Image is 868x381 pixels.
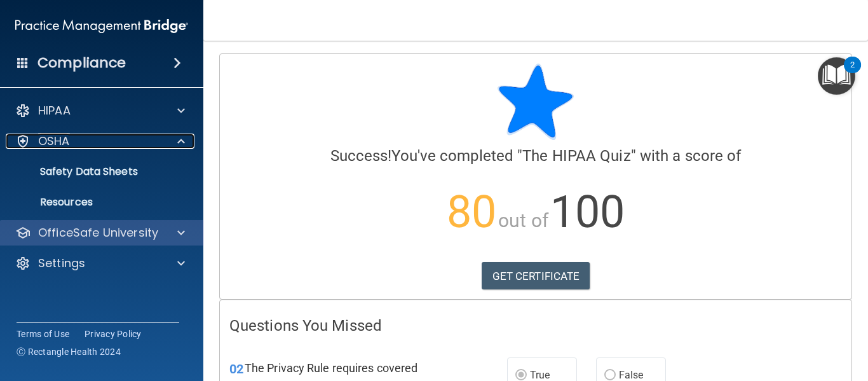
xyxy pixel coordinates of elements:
[15,103,185,118] a: HIPAA
[229,361,243,377] span: 02
[17,328,69,340] a: Terms of Use
[619,369,644,381] span: False
[804,293,853,342] iframe: Drift Widget Chat Controller
[37,54,126,72] h4: Compliance
[330,147,392,165] span: Success!
[38,134,70,149] p: OSHA
[15,256,185,271] a: Settings
[604,371,616,380] input: False
[15,225,185,240] a: OfficeSafe University
[15,13,188,39] img: PMB logo
[15,134,185,149] a: OSHA
[38,225,158,240] p: OfficeSafe University
[550,186,625,238] span: 100
[8,196,182,209] p: Resources
[8,165,182,178] p: Safety Data Sheets
[447,186,496,238] span: 80
[818,57,855,95] button: Open Resource Center, 2 new notifications
[530,369,550,381] span: True
[515,371,527,380] input: True
[17,345,121,358] span: Ⓒ Rectangle Health 2024
[38,103,71,118] p: HIPAA
[498,64,574,140] img: blue-star-rounded.9d042014.png
[85,328,142,340] a: Privacy Policy
[850,65,855,81] div: 2
[482,262,590,290] a: GET CERTIFICATE
[229,317,842,334] h4: Questions You Missed
[229,148,842,164] h4: You've completed " " with a score of
[498,209,548,232] span: out of
[38,256,85,271] p: Settings
[522,147,630,165] span: The HIPAA Quiz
